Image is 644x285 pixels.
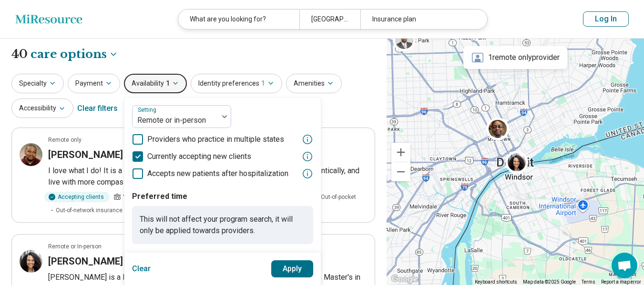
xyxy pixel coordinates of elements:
[11,74,64,93] button: Specialty
[321,193,356,201] span: Out-of-pocket
[391,143,410,162] button: Zoom in
[123,193,178,201] span: Young adults, Adults
[31,46,118,62] button: Care options
[132,260,151,277] button: Clear
[11,98,73,118] button: Accessibility
[147,168,288,179] span: Accepts new patients after hospitalization
[523,279,576,285] span: Map data ©2025 Google
[77,97,118,120] div: Clear filters
[360,10,481,29] div: Insurance plan
[166,79,170,88] span: 1
[68,74,120,93] button: Payment
[463,46,567,69] div: 1 remote only provider
[612,253,637,278] div: Open chat
[147,151,251,162] span: Currently accepting new clients
[31,46,107,62] span: care options
[132,191,313,202] p: Preferred time
[48,148,123,161] h3: [PERSON_NAME]
[124,74,187,93] button: Availability1
[48,165,367,188] p: I love what I do! It is a gift helping people learn about themselves, live more authentically, an...
[271,260,314,277] button: Apply
[261,79,265,88] span: 1
[178,10,299,29] div: What are you looking for?
[44,192,110,202] div: Accepting clients
[391,162,410,181] button: Zoom out
[138,107,158,113] label: Setting
[582,279,595,285] a: Terms (opens in new tab)
[11,46,118,62] h1: 40
[286,74,342,93] button: Amenities
[132,206,313,244] p: This will not affect your program search, it will only be applied towards providers.
[147,134,284,145] span: Providers who practice in multiple states
[132,252,313,275] p: Select your preferred time frame. The greater your flexibility, the more options you'll have.
[191,74,282,93] button: Identity preferences1
[601,279,641,285] a: Report a map error
[56,206,123,215] span: Out-of-network insurance
[48,255,123,268] h3: [PERSON_NAME]
[48,242,102,251] p: Remote or In-person
[583,11,629,27] button: Log In
[299,10,360,29] div: [GEOGRAPHIC_DATA], [GEOGRAPHIC_DATA]
[48,136,82,144] p: Remote only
